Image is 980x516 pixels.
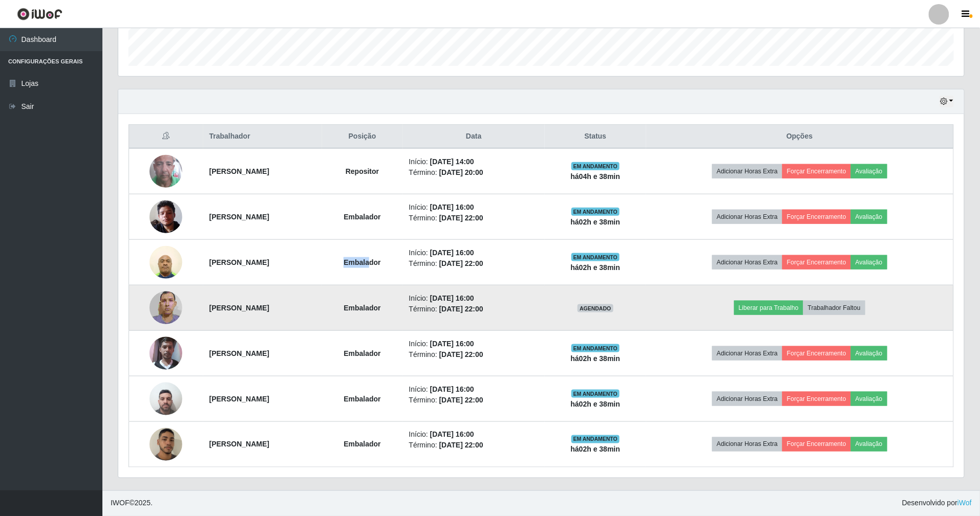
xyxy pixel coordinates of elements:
[209,213,269,221] strong: [PERSON_NAME]
[209,395,269,403] strong: [PERSON_NAME]
[712,392,782,406] button: Adicionar Horas Extra
[803,301,865,315] button: Trabalhador Faltou
[209,349,269,357] strong: [PERSON_NAME]
[851,210,887,224] button: Avaliação
[209,304,269,312] strong: [PERSON_NAME]
[150,416,182,474] img: 1749859968121.jpeg
[439,259,483,267] time: [DATE] 22:00
[409,202,539,213] li: Início:
[571,435,620,443] span: EM ANDAMENTO
[712,346,782,361] button: Adicionar Horas Extra
[409,384,539,395] li: Início:
[430,340,474,348] time: [DATE] 16:00
[571,218,621,226] strong: há 02 h e 38 min
[344,213,380,221] strong: Embalador
[409,156,539,167] li: Início:
[150,286,182,329] img: 1750716401551.jpeg
[545,125,646,149] th: Status
[209,167,269,175] strong: [PERSON_NAME]
[712,255,782,270] button: Adicionar Horas Extra
[571,354,621,363] strong: há 02 h e 38 min
[322,125,403,149] th: Posição
[409,339,539,349] li: Início:
[902,498,972,509] span: Desenvolvido por
[150,240,182,284] img: 1743711835894.jpeg
[851,437,887,452] button: Avaliação
[571,390,620,398] span: EM ANDAMENTO
[851,164,887,178] button: Avaliação
[111,498,153,509] span: © 2025 .
[712,437,782,452] button: Adicionar Horas Extra
[571,208,620,216] span: EM ANDAMENTO
[782,255,851,270] button: Forçar Encerramento
[571,253,620,261] span: EM ANDAMENTO
[409,293,539,304] li: Início:
[430,385,474,393] time: [DATE] 16:00
[439,214,483,222] time: [DATE] 22:00
[430,158,474,166] time: [DATE] 14:00
[409,248,539,258] li: Início:
[150,331,182,375] img: 1754433269176.jpeg
[851,255,887,270] button: Avaliação
[851,346,887,361] button: Avaliação
[851,392,887,406] button: Avaliação
[782,164,851,178] button: Forçar Encerramento
[439,168,483,176] time: [DATE] 20:00
[439,441,483,450] time: [DATE] 22:00
[344,304,380,312] strong: Embalador
[409,304,539,315] li: Término:
[782,346,851,361] button: Forçar Encerramento
[409,167,539,178] li: Término:
[409,349,539,360] li: Término:
[571,162,620,170] span: EM ANDAMENTO
[957,499,972,507] a: iWof
[403,125,545,149] th: Data
[409,440,539,451] li: Término:
[712,164,782,178] button: Adicionar Horas Extra
[409,213,539,223] li: Término:
[344,440,380,448] strong: Embalador
[346,167,379,175] strong: Repositor
[150,195,182,238] img: 1752200224792.jpeg
[209,258,269,266] strong: [PERSON_NAME]
[150,377,182,420] img: 1755189673986.jpeg
[439,396,483,404] time: [DATE] 22:00
[409,258,539,269] li: Término:
[439,305,483,313] time: [DATE] 22:00
[203,125,322,149] th: Trabalhador
[571,172,621,181] strong: há 04 h e 38 min
[430,431,474,439] time: [DATE] 16:00
[409,395,539,406] li: Término:
[782,437,851,452] button: Forçar Encerramento
[439,350,483,358] time: [DATE] 22:00
[430,294,474,302] time: [DATE] 16:00
[344,349,380,357] strong: Embalador
[150,142,182,200] img: 1723577466602.jpeg
[17,8,62,20] img: CoreUI Logo
[646,125,954,149] th: Opções
[409,430,539,440] li: Início:
[571,263,621,272] strong: há 02 h e 38 min
[344,258,380,266] strong: Embalador
[712,210,782,224] button: Adicionar Horas Extra
[578,304,613,312] span: AGENDADO
[734,301,803,315] button: Liberar para Trabalho
[111,499,130,507] span: IWOF
[571,344,620,352] span: EM ANDAMENTO
[782,392,851,406] button: Forçar Encerramento
[430,249,474,257] time: [DATE] 16:00
[344,395,380,403] strong: Embalador
[430,203,474,211] time: [DATE] 16:00
[571,400,621,408] strong: há 02 h e 38 min
[209,440,269,448] strong: [PERSON_NAME]
[782,210,851,224] button: Forçar Encerramento
[571,445,621,454] strong: há 02 h e 38 min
